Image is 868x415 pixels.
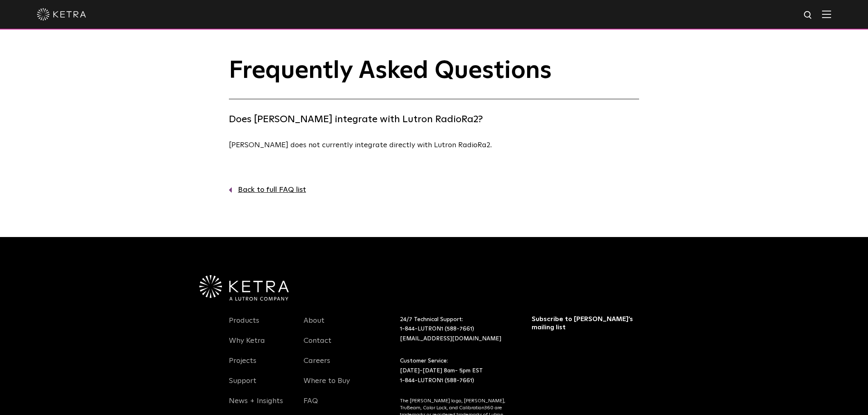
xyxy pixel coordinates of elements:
h4: Does [PERSON_NAME] integrate with Lutron RadioRa2? [229,112,639,127]
a: Contact [304,336,331,355]
a: Why Ketra [229,336,265,355]
h3: Subscribe to [PERSON_NAME]’s mailing list [532,315,637,332]
a: Careers [304,356,330,375]
a: Projects [229,356,256,375]
p: Customer Service: [DATE]-[DATE] 8am- 5pm EST [400,356,511,385]
img: search icon [803,10,813,21]
a: Back to full FAQ list [229,184,639,196]
p: 24/7 Technical Support: [400,315,511,344]
img: Hamburger%20Nav.svg [822,10,831,18]
a: [EMAIL_ADDRESS][DOMAIN_NAME] [400,336,501,342]
a: Support [229,376,256,395]
a: About [304,316,324,335]
p: [PERSON_NAME] does not currently integrate directly with Lutron RadioRa2. [229,139,635,151]
a: 1-844-LUTRON1 (588-7661) [400,326,474,332]
img: ketra-logo-2019-white [37,8,86,21]
a: Products [229,316,259,335]
a: 1-844-LUTRON1 (588-7661) [400,378,474,383]
img: Ketra-aLutronCo_White_RGB [199,275,289,301]
a: Where to Buy [304,376,350,395]
h1: Frequently Asked Questions [229,57,639,99]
